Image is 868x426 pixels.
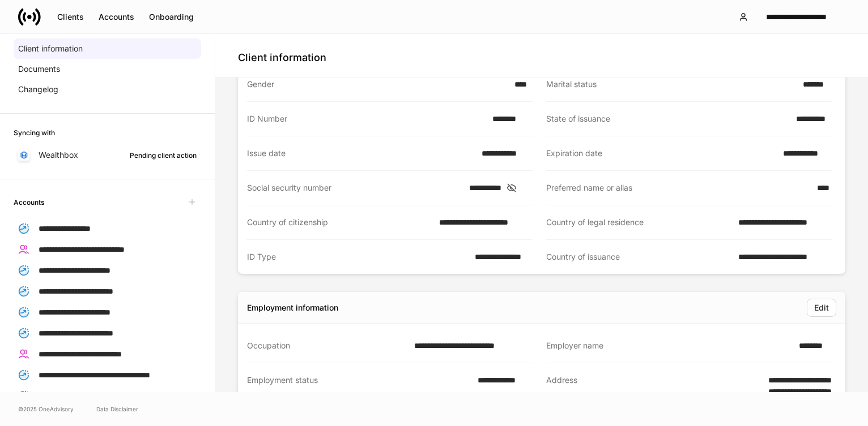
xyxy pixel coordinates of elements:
[18,84,58,95] p: Changelog
[149,11,194,23] div: Onboarding
[807,299,836,317] button: Edit
[96,405,138,414] a: Data Disclaimer
[39,149,78,161] p: Wealthbox
[99,11,134,23] div: Accounts
[546,340,792,351] div: Employer name
[247,79,508,90] div: Gender
[18,43,83,54] p: Client information
[247,251,468,263] div: ID Type
[247,113,486,124] div: ID Number
[183,193,201,211] span: Unavailable with outstanding requests for information
[14,197,44,208] h6: Accounts
[546,251,731,263] div: Country of issuance
[14,59,201,79] a: Documents
[546,79,796,90] div: Marital status
[546,113,789,124] div: State of issuance
[546,182,810,193] div: Preferred name or alias
[546,217,731,228] div: Country of legal residence
[238,51,326,64] h4: Client information
[18,405,74,414] span: © 2025 OneAdvisory
[14,127,55,138] h6: Syncing with
[14,145,201,165] a: WealthboxPending client action
[247,148,475,159] div: Issue date
[18,63,60,75] p: Documents
[57,11,84,23] div: Clients
[247,302,338,313] div: Employment information
[247,375,471,397] div: Employment status
[247,182,462,193] div: Social security number
[130,150,197,161] div: Pending client action
[247,340,407,351] div: Occupation
[14,79,201,100] a: Changelog
[14,38,201,59] a: Client information
[814,302,829,313] div: Edit
[50,8,91,26] button: Clients
[546,148,776,159] div: Expiration date
[546,375,737,397] div: Address
[247,217,432,228] div: Country of citizenship
[91,8,142,26] button: Accounts
[142,8,201,26] button: Onboarding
